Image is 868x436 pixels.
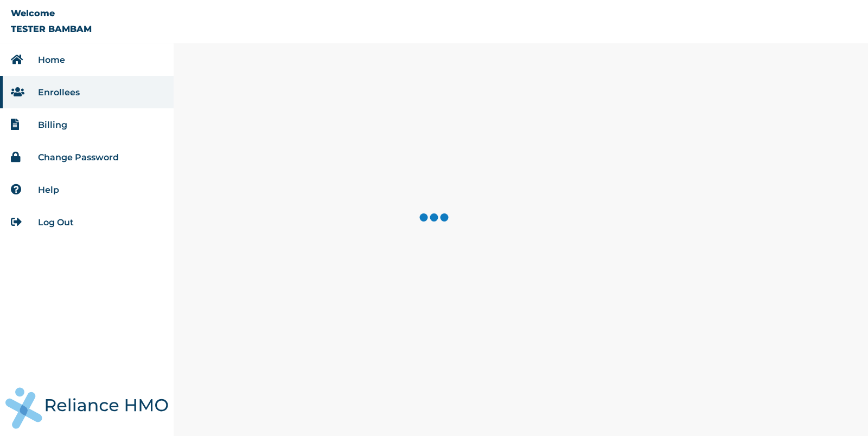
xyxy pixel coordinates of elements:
[38,185,59,195] a: Help
[11,8,55,18] p: Welcome
[5,387,168,429] img: RelianceHMO's Logo
[38,217,74,227] a: Log Out
[38,152,119,162] a: Change Password
[38,87,80,97] a: Enrollees
[38,120,67,130] a: Billing
[11,24,92,34] p: TESTER BAMBAM
[38,55,65,65] a: Home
